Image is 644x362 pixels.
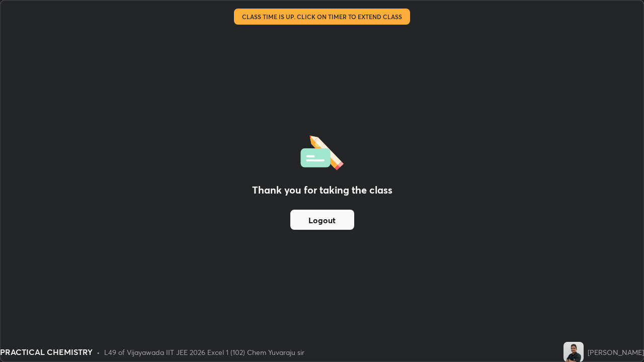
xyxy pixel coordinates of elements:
img: offlineFeedback.1438e8b3.svg [300,132,344,170]
div: [PERSON_NAME] [588,347,644,357]
h2: Thank you for taking the class [252,183,392,198]
div: • [97,347,100,357]
img: c547916ed39d4cb9837da95068f59e5d.jpg [563,342,584,362]
div: L49 of Vijayawada IIT JEE 2026 Excel 1 (102) Chem Yuvaraju sir [104,347,304,357]
button: Logout [290,210,354,230]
